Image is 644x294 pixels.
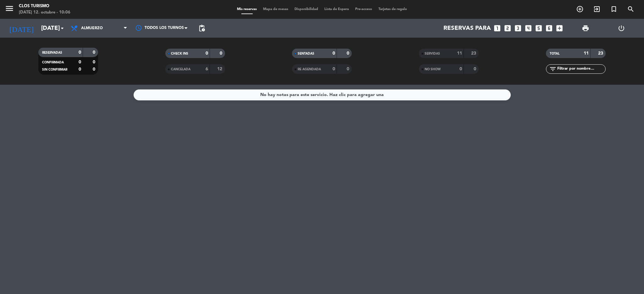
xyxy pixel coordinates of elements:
i: looks_5 [535,24,543,32]
span: print [582,24,589,32]
div: No hay notas para este servicio. Haz clic para agregar una [260,91,384,99]
span: CHECK INS [171,52,188,55]
strong: 23 [598,51,604,56]
strong: 0 [93,50,96,55]
strong: 12 [217,67,223,71]
input: Filtrar por nombre... [557,66,605,72]
span: Pre-acceso [352,8,375,11]
span: CONFIRMADA [42,61,64,64]
i: power_settings_new [618,24,625,32]
strong: 0 [93,60,96,64]
span: Reservas para [443,25,491,32]
span: CANCELADA [171,68,190,71]
strong: 0 [460,67,462,71]
span: Disponibilidad [291,8,321,11]
strong: 0 [220,51,223,56]
strong: 0 [93,67,96,72]
span: SERVIDAS [425,52,440,55]
i: looks_3 [514,24,522,32]
strong: 6 [206,67,208,71]
i: exit_to_app [593,5,601,13]
span: SIN CONFIRMAR [42,68,67,71]
strong: 0 [347,67,350,71]
strong: 0 [474,67,477,71]
span: Almuerzo [81,26,103,30]
span: RE AGENDADA [298,68,321,71]
i: turned_in_not [610,5,618,13]
span: Tarjetas de regalo [375,8,410,11]
span: SENTADAS [298,52,314,55]
i: add_box [555,24,564,32]
strong: 0 [206,51,208,56]
i: looks_4 [524,24,532,32]
strong: 0 [333,67,335,71]
strong: 0 [79,67,81,72]
i: arrow_drop_down [58,24,66,32]
i: [DATE] [5,21,38,35]
strong: 0 [79,60,81,64]
span: pending_actions [198,24,206,32]
strong: 0 [79,50,81,55]
button: menu [5,4,14,15]
strong: 0 [333,51,335,56]
i: add_circle_outline [576,5,584,13]
span: NO SHOW [425,68,441,71]
strong: 0 [347,51,350,56]
i: filter_list [549,65,557,73]
strong: 23 [471,51,477,56]
i: search [627,5,635,13]
strong: 11 [457,51,462,56]
span: RESERVADAS [42,51,62,54]
span: Mapa de mesas [260,8,291,11]
span: Lista de Espera [321,8,352,11]
i: looks_6 [545,24,553,32]
strong: 11 [584,51,589,56]
i: menu [5,4,14,13]
div: [DATE] 12. octubre - 10:06 [19,9,70,16]
i: looks_one [493,24,501,32]
div: Clos Turismo [19,3,70,9]
div: LOG OUT [603,19,639,38]
span: TOTAL [550,52,559,55]
i: looks_two [504,24,512,32]
span: Mis reservas [234,8,260,11]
